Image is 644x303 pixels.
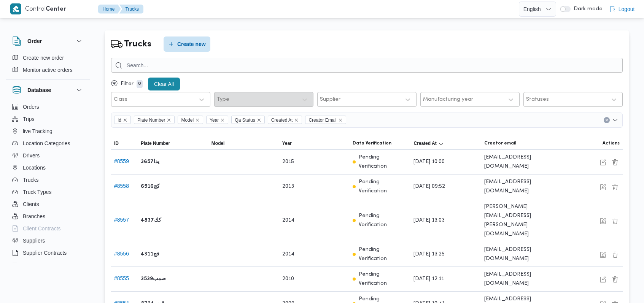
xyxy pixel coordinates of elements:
button: Year [279,137,350,149]
span: Plate Number [134,116,175,124]
span: Locations [23,163,46,172]
input: Search... [111,58,623,73]
span: Devices [23,260,42,270]
button: Trips [9,113,87,125]
span: 2014 [282,250,294,259]
span: Create new order [23,53,64,62]
button: Remove Plate Number from selection in this group [167,118,171,122]
span: Plate Number [141,140,170,146]
button: Open list of options [612,117,618,123]
button: Location Categories [9,137,87,149]
div: Supplier [320,97,340,103]
button: Clients [9,198,87,210]
span: [EMAIL_ADDRESS][DOMAIN_NAME] [484,245,549,263]
span: Year [206,116,228,124]
span: 2014 [282,216,294,225]
button: Monitor active orders [9,64,87,76]
span: Trips [23,114,35,124]
span: Year [282,140,292,146]
span: Creator email [484,140,516,146]
span: [DATE] 13:25 [413,250,445,259]
span: Qa Status [231,116,264,124]
button: Orders [9,101,87,113]
button: Devices [9,259,87,271]
button: Created AtSorted in descending order [410,137,481,149]
button: Client Contracts [9,222,87,235]
span: 2015 [282,157,294,167]
span: Create new [177,40,206,49]
span: Truck Types [23,187,51,197]
span: [DATE] 09:52 [413,182,445,191]
b: كج6516 [141,182,160,191]
span: Branches [23,212,45,221]
button: #8556 [114,251,129,257]
p: Pending Verification [359,178,407,196]
span: Client Contracts [23,224,61,233]
span: Qa Status [235,116,255,124]
span: [EMAIL_ADDRESS][DOMAIN_NAME] [484,153,549,171]
button: Suppliers [9,235,87,247]
span: [DATE] 10:00 [413,157,445,167]
button: #8555 [114,275,129,281]
span: Id [114,116,131,124]
span: [EMAIL_ADDRESS][DOMAIN_NAME] [484,270,549,288]
span: 2010 [282,274,294,284]
span: Actions [603,140,620,146]
span: Trucks [23,175,38,184]
span: Supplier Contracts [23,248,67,257]
span: Suppliers [23,236,45,245]
h2: Trucks [124,38,151,51]
b: كك4837 [141,216,161,225]
button: Remove Created At from selection in this group [294,118,299,122]
button: Home [98,5,121,14]
span: Dark mode [571,6,603,12]
span: Creator Email [305,116,346,124]
button: Order [12,36,84,46]
h3: Order [27,36,42,46]
span: [DATE] 12:11 [413,274,444,284]
span: [PERSON_NAME][EMAIL_ADDRESS][PERSON_NAME][DOMAIN_NAME] [484,202,549,239]
button: Clear input [604,117,610,123]
img: X8yXhbKr1z7QwAAAABJRU5ErkJggg== [10,3,21,14]
b: يدا3657 [141,157,159,167]
div: Manufacturing year [423,97,473,103]
button: Remove Creator Email from selection in this group [338,118,343,122]
p: Pending Verification [359,245,407,263]
span: Clients [23,200,39,209]
span: Plate Number [137,116,165,124]
p: Pending Verification [359,270,407,288]
div: Class [114,97,127,103]
button: Branches [9,210,87,222]
button: Remove Model from selection in this group [195,118,200,122]
span: Monitor active orders [23,65,73,75]
button: Plate Number [138,137,208,149]
b: Center [46,6,66,12]
button: live Tracking [9,125,87,137]
div: Order [6,52,90,79]
button: Create new [164,36,210,52]
span: live Tracking [23,127,52,136]
p: Pending Verification [359,211,407,230]
span: Drivers [23,151,40,160]
button: Locations [9,162,87,174]
span: [EMAIL_ADDRESS][DOMAIN_NAME] [484,178,549,196]
span: [DATE] 13:03 [413,216,445,225]
button: #8558 [114,183,129,189]
span: Created At [271,116,293,124]
b: صمب3539 [141,274,166,284]
div: Statuses [526,97,549,103]
button: #8559 [114,158,129,164]
span: Created At [268,116,302,124]
button: Supplier Contracts [9,247,87,259]
button: Remove Qa Status from selection in this group [257,118,261,122]
span: Model [178,116,203,124]
p: 0 [137,80,143,88]
button: #8557 [114,217,129,223]
h3: Database [27,86,51,95]
button: Remove Year from selection in this group [220,118,225,122]
button: Trucks [9,174,87,186]
button: Model [208,137,279,149]
button: Truck Types [9,186,87,198]
span: Logout [619,5,635,14]
span: Model [181,116,194,124]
